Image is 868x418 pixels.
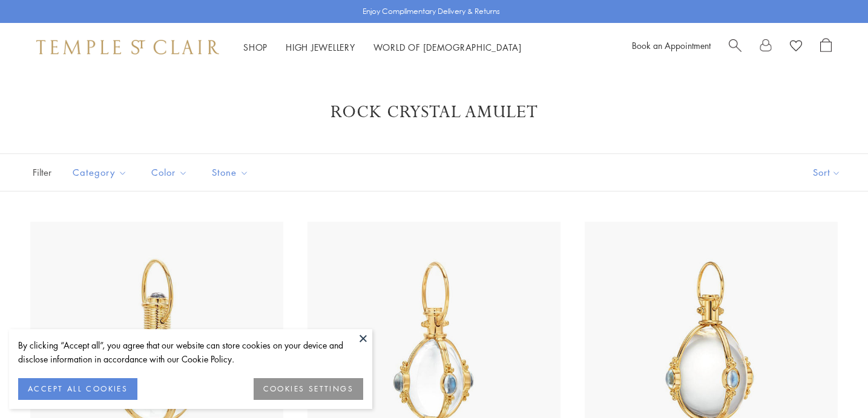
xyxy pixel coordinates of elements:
span: Category [67,165,136,180]
span: Stone [206,165,258,180]
a: Search [729,38,741,56]
h1: Rock Crystal Amulet [48,101,820,123]
button: ACCEPT ALL COOKIES [18,378,137,400]
a: ShopShop [243,41,268,53]
a: Book an Appointment [632,39,711,51]
button: Stone [203,159,258,186]
img: Temple St. Clair [36,40,219,54]
button: Color [142,159,197,186]
button: COOKIES SETTINGS [254,378,363,400]
span: Color [145,165,197,180]
button: Category [64,159,136,186]
a: High JewelleryHigh Jewellery [286,41,355,53]
div: By clicking “Accept all”, you agree that our website can store cookies on your device and disclos... [18,338,363,366]
a: World of [DEMOGRAPHIC_DATA]World of [DEMOGRAPHIC_DATA] [373,41,522,53]
p: Enjoy Complimentary Delivery & Returns [363,5,500,18]
button: Show sort by [786,154,868,191]
a: View Wishlist [790,38,802,56]
nav: Main navigation [243,40,522,55]
a: Open Shopping Bag [820,38,832,56]
iframe: Gorgias live chat messenger [807,361,856,406]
